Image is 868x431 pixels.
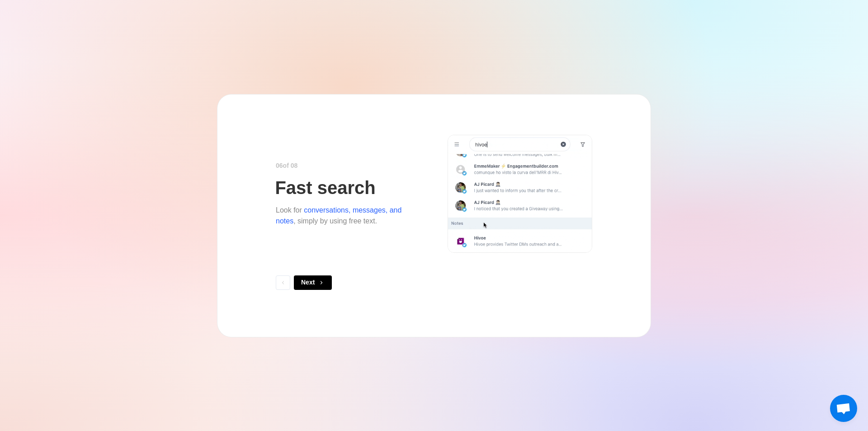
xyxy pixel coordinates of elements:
[830,395,857,422] a: Open chat
[275,178,375,198] p: Fast search
[276,275,290,290] button: Back
[294,275,332,290] button: Next
[276,205,420,227] p: Look for , simply by using free text.
[448,135,592,252] img: search
[276,206,401,225] span: conversations, messages, and notes
[276,161,297,171] p: 0 6 of 0 8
